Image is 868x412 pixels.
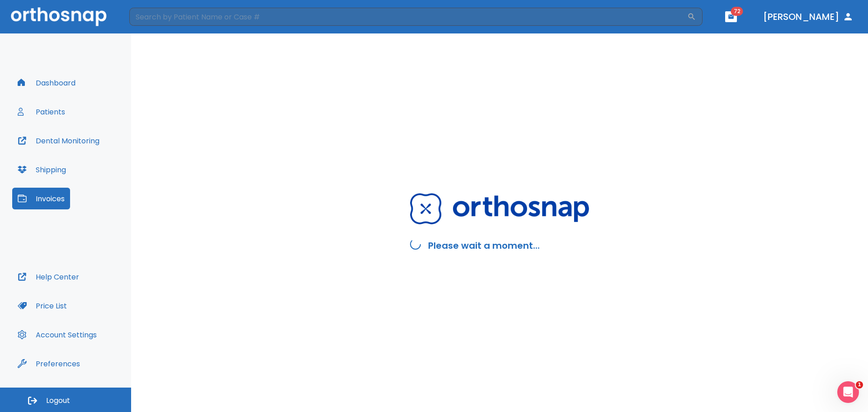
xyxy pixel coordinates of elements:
[837,381,859,403] iframe: Intercom live chat
[46,396,70,406] span: Logout
[410,193,589,224] img: Orthosnap
[12,324,102,346] button: Account Settings
[12,159,71,180] button: Shipping
[12,353,85,374] button: Preferences
[12,266,85,288] button: Help Center
[856,381,863,388] span: 1
[428,239,540,252] h2: Please wait a moment...
[731,7,743,16] span: 72
[759,9,857,25] button: [PERSON_NAME]
[11,7,107,26] img: Orthosnap
[12,101,71,123] button: Patients
[12,130,105,152] button: Dental Monitoring
[129,8,687,26] input: Search by Patient Name or Case #
[12,295,72,317] button: Price List
[12,188,70,209] button: Invoices
[12,72,81,94] button: Dashboard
